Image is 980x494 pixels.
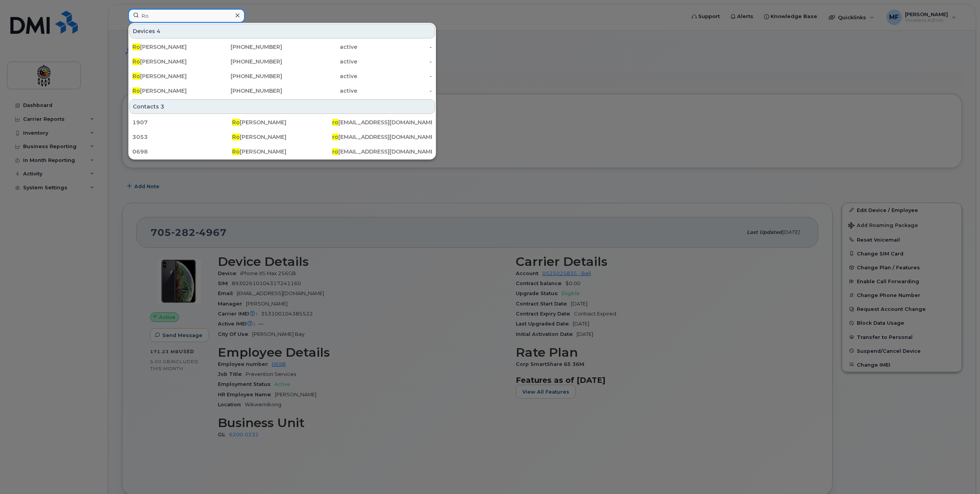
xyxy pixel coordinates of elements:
[332,148,432,155] div: [EMAIL_ADDRESS][DOMAIN_NAME]
[132,73,140,80] span: Ro
[232,134,240,140] span: Ro
[132,43,140,50] span: Ro
[132,43,207,51] div: [PERSON_NAME]
[232,148,240,155] span: Ro
[332,134,338,140] span: ro
[129,115,435,129] a: 1907Ro[PERSON_NAME]ro[EMAIL_ADDRESS][DOMAIN_NAME]
[282,58,357,65] div: active
[129,84,435,98] a: Ro[PERSON_NAME][PHONE_NUMBER]active-
[132,133,232,141] div: 3053
[207,43,283,51] div: [PHONE_NUMBER]
[129,130,435,144] a: 3053Ro[PERSON_NAME]ro[EMAIL_ADDRESS][DOMAIN_NAME]
[207,87,283,95] div: [PHONE_NUMBER]
[232,133,332,141] div: [PERSON_NAME]
[157,27,161,35] span: 4
[357,87,432,95] div: -
[332,119,338,126] span: ro
[207,72,283,80] div: [PHONE_NUMBER]
[282,43,357,51] div: active
[232,119,240,126] span: Ro
[332,118,432,126] div: [EMAIL_ADDRESS][DOMAIN_NAME]
[132,148,232,155] div: 0698
[132,58,140,65] span: Ro
[129,145,435,159] a: 0698Ro[PERSON_NAME]ro[EMAIL_ADDRESS][DOMAIN_NAME]
[132,72,207,80] div: [PERSON_NAME]
[232,148,332,155] div: [PERSON_NAME]
[132,87,140,94] span: Ro
[129,69,435,83] a: Ro[PERSON_NAME][PHONE_NUMBER]active-
[332,133,432,141] div: [EMAIL_ADDRESS][DOMAIN_NAME]
[129,24,435,38] div: Devices
[132,118,232,126] div: 1907
[357,43,432,51] div: -
[332,148,338,155] span: ro
[357,72,432,80] div: -
[282,72,357,80] div: active
[132,58,207,65] div: [PERSON_NAME]
[282,87,357,95] div: active
[129,99,435,114] div: Contacts
[132,87,207,95] div: [PERSON_NAME]
[357,58,432,65] div: -
[207,58,283,65] div: [PHONE_NUMBER]
[129,40,435,54] a: Ro[PERSON_NAME][PHONE_NUMBER]active-
[129,55,435,68] a: Ro[PERSON_NAME][PHONE_NUMBER]active-
[161,103,164,110] span: 3
[232,118,332,126] div: [PERSON_NAME]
